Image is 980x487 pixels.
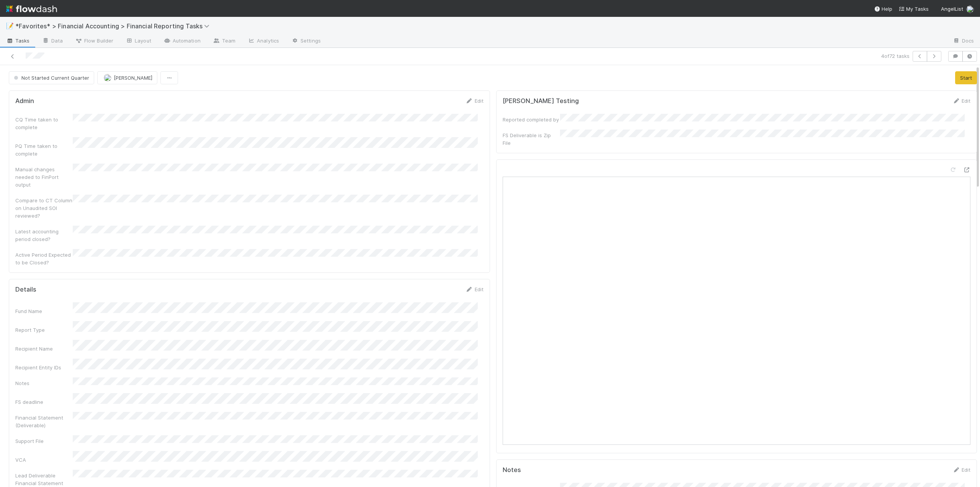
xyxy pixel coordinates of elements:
div: Lead Deliverable Financial Statement [15,472,73,487]
h5: [PERSON_NAME] Testing [503,97,579,105]
div: Reported completed by [503,116,560,123]
img: logo-inverted-e16ddd16eac7371096b0.svg [6,2,57,15]
a: Edit [465,286,483,292]
div: Manual changes needed to FinPort output [15,166,73,189]
div: Fund Name [15,307,73,315]
a: Edit [952,98,970,104]
span: Tasks [6,37,30,44]
div: Report Type [15,326,73,334]
span: [PERSON_NAME] [114,75,152,81]
span: 📝 [6,23,14,29]
a: My Tasks [898,5,929,13]
span: Not Started Current Quarter [12,75,89,81]
div: Compare to CT Column on Unaudited SOI reviewed? [15,197,73,220]
button: Not Started Current Quarter [9,71,94,84]
div: FS Deliverable is Zip File [503,131,560,147]
img: avatar_705f3a58-2659-4f93-91ad-7a5be837418b.png [104,74,111,82]
a: Edit [465,98,483,104]
div: Financial Statement (Deliverable) [15,414,73,429]
span: AngelList [941,6,963,12]
span: *Favorites* > Financial Accounting > Financial Reporting Tasks [15,22,213,30]
h5: Admin [15,97,34,105]
a: Automation [157,35,207,48]
h5: Notes [503,466,521,474]
span: 4 of 72 tasks [881,52,910,60]
a: Team [207,35,242,48]
div: Recipient Entity IDs [15,364,73,371]
div: Help [874,5,892,13]
a: Flow Builder [69,35,119,48]
img: avatar_705f3a58-2659-4f93-91ad-7a5be837418b.png [966,5,974,13]
div: Active Period Expected to be Closed? [15,251,73,266]
div: Recipient Name [15,345,73,353]
div: Latest accounting period closed? [15,228,73,243]
div: CQ Time taken to complete [15,116,73,131]
a: Analytics [242,35,285,48]
div: Notes [15,379,73,387]
div: Support File [15,437,73,445]
button: [PERSON_NAME] [97,71,157,84]
span: Flow Builder [75,37,113,44]
a: Data [36,35,69,48]
button: Start [955,71,977,84]
a: Layout [119,35,157,48]
a: Docs [947,35,980,48]
div: FS deadline [15,398,73,406]
a: Settings [285,35,327,48]
a: Edit [952,467,970,473]
span: My Tasks [898,6,929,12]
h5: Details [15,286,36,294]
div: PQ Time taken to complete [15,142,73,157]
div: VCA [15,456,73,464]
